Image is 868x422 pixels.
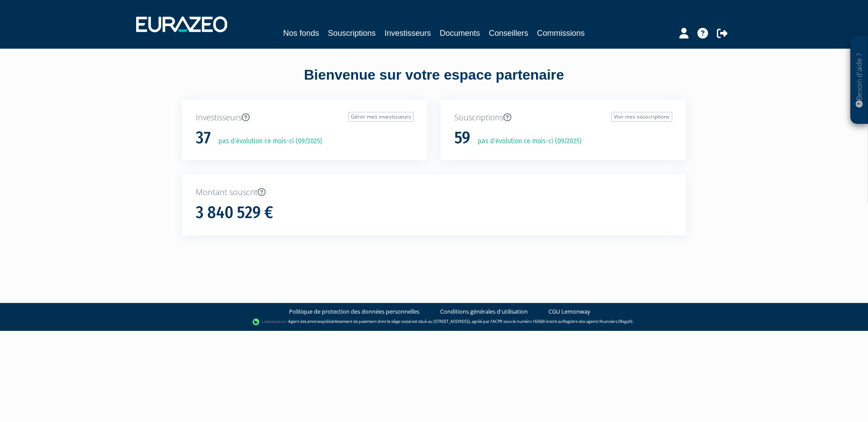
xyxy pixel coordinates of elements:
[472,136,582,146] p: pas d'évolution ce mois-ci (09/2025)
[212,136,322,146] p: pas d'évolution ce mois-ci (09/2025)
[548,307,590,316] a: CGU Lemonway
[175,65,693,100] div: Bienvenue sur votre espace partenaire
[454,129,470,147] h1: 59
[348,112,414,122] a: Gérer mes investisseurs
[854,40,864,120] p: Besoin d'aide ?
[328,27,376,39] a: Souscriptions
[537,27,585,39] a: Commissions
[196,187,672,198] p: Montant souscrit
[489,27,528,39] a: Conseillers
[440,307,528,316] a: Conditions générales d'utilisation
[385,27,431,39] a: Investisseurs
[252,318,286,326] img: logo-lemonway.png
[440,27,480,39] a: Documents
[196,203,273,222] h1: 3 840 529 €
[305,318,325,324] a: Lemonway
[196,112,414,123] p: Investisseurs
[136,16,227,32] img: 1732889491-logotype_eurazeo_blanc_rvb.png
[563,318,632,324] a: Registre des agents financiers (Regafi)
[196,129,211,147] h1: 37
[283,27,319,39] a: Nos fonds
[611,112,672,122] a: Voir mes souscriptions
[9,318,859,326] div: - Agent de (établissement de paiement dont le siège social est situé au [STREET_ADDRESS], agréé p...
[289,307,419,316] a: Politique de protection des données personnelles
[454,112,672,123] p: Souscriptions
